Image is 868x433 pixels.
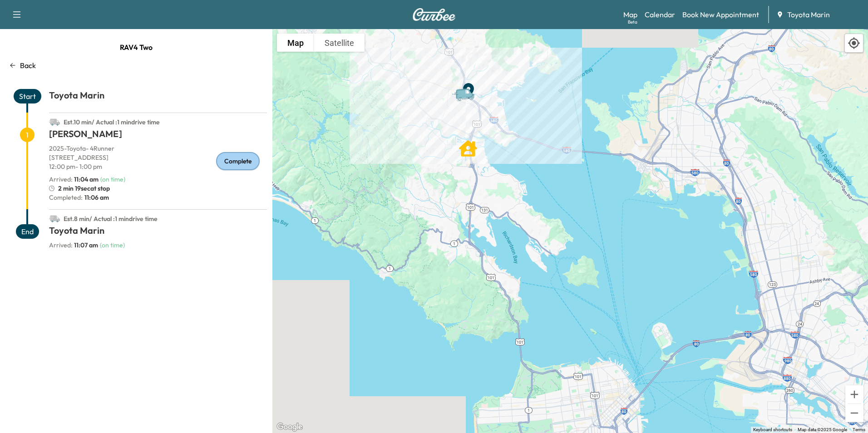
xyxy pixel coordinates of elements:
span: Start [14,89,41,103]
button: Zoom out [845,404,863,422]
img: Curbee Logo [412,8,456,21]
div: Recenter map [844,34,863,53]
h1: Toyota Marin [49,224,267,241]
img: Google [275,421,305,433]
gmp-advanced-marker: End Point [459,77,478,95]
p: Back [20,60,36,71]
p: 2025 - Toyota - 4Runner [49,144,267,153]
div: Complete [216,152,260,170]
button: Zoom in [845,385,863,403]
gmp-advanced-marker: Amir Tork [459,135,477,153]
h1: [PERSON_NAME] [49,128,267,144]
button: Keyboard shortcuts [753,427,792,433]
span: ( on time ) [100,175,125,183]
a: Open this area in Google Maps (opens a new window) [275,421,305,433]
span: RAV4 Two [120,38,153,56]
a: Terms (opens in new tab) [853,427,865,432]
span: Est. 10 min / Actual : 1 min drive time [64,118,160,126]
span: 11:07 am [74,241,98,249]
a: Calendar [645,9,675,20]
p: [STREET_ADDRESS] [49,153,267,162]
p: Arrived : [49,175,99,184]
p: Arrived : [49,241,98,250]
div: Beta [628,19,637,25]
span: 2 min 19sec at stop [58,184,110,193]
a: MapBeta [623,9,637,20]
h1: Toyota Marin [49,89,267,105]
span: ( on time ) [100,241,125,249]
span: Map data ©2025 Google [798,427,847,432]
p: 12:00 pm - 1:00 pm [49,162,267,171]
span: 11:06 am [83,193,109,202]
span: 11:04 am [74,175,99,183]
span: Est. 8 min / Actual : 1 min drive time [64,215,158,223]
span: 1 [20,128,35,142]
p: Completed: [49,193,267,202]
button: Show street map [277,34,314,52]
a: Book New Appointment [682,9,759,20]
button: Show satellite imagery [314,34,365,52]
span: Toyota Marin [787,9,830,20]
gmp-advanced-marker: Van [451,79,483,94]
span: End [16,224,39,239]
